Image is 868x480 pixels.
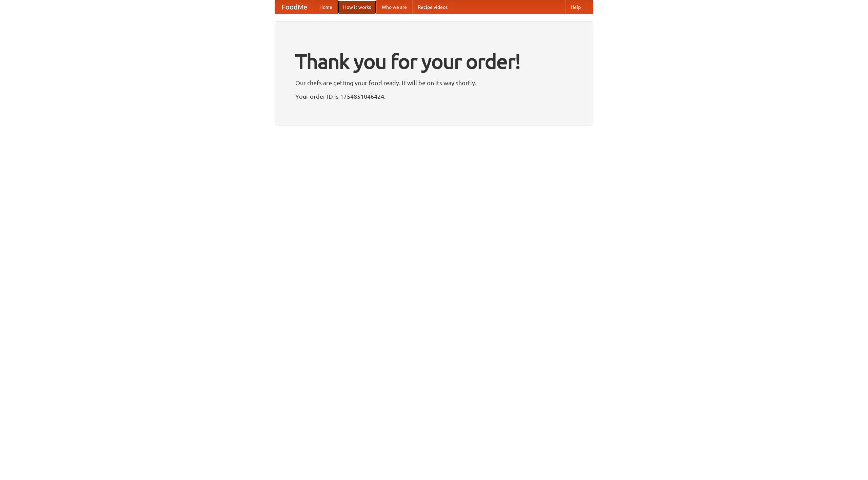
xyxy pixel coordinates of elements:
[295,45,573,78] h1: Thank you for your order!
[295,78,573,88] p: Our chefs are getting your food ready. It will be on its way shortly.
[275,0,314,14] a: FoodMe
[376,0,412,14] a: Who we are
[412,0,453,14] a: Recipe videos
[338,0,376,14] a: How it works
[565,0,586,14] a: Help
[295,91,573,101] p: Your order ID is 1754851046424.
[314,0,338,14] a: Home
